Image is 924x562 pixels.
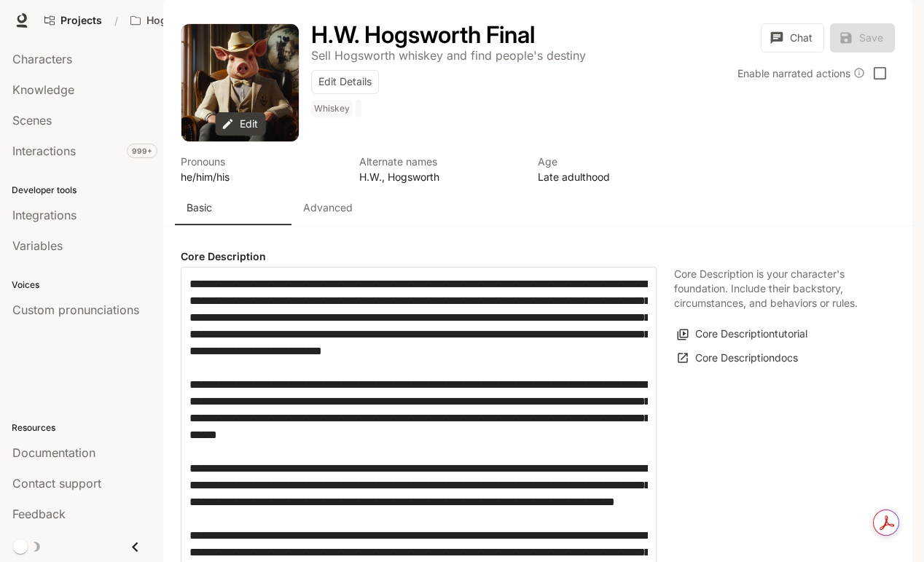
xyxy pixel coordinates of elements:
[38,6,109,35] a: Go to projects
[181,169,342,184] p: he/him/his
[538,169,699,184] p: Late adulthood
[359,154,520,184] button: Open character details dialog
[181,154,342,169] p: Pronouns
[674,322,811,346] button: Core Descriptiontutorial
[181,24,299,141] button: Open character avatar dialog
[314,103,350,114] p: Whiskey
[60,15,102,27] span: Projects
[737,66,865,81] div: Enable narrated actions
[674,267,877,311] p: Core Description is your character's foundation. Include their backstory, circumstances, and beha...
[311,100,356,117] span: Whiskey
[181,154,342,184] button: Open character details dialog
[215,112,265,136] button: Edit
[109,13,124,28] div: /
[311,48,586,63] p: Sell Hogsworth whiskey and find people's destiny
[311,23,535,47] button: Open character details dialog
[359,169,520,184] p: H.W., Hogsworth
[181,24,299,141] div: Avatar image
[303,200,353,215] p: Advanced
[311,100,364,123] button: Open character details dialog
[124,6,225,35] button: Open workspace menu
[181,249,657,264] h4: Core Description
[311,47,586,64] button: Open character details dialog
[187,200,212,215] p: Basic
[674,346,802,370] a: Core Descriptiondocs
[311,70,379,94] button: Edit Details
[146,15,203,27] p: Hogsworth
[538,154,699,169] p: Age
[761,23,824,52] button: Chat
[359,154,520,169] p: Alternate names
[311,20,535,49] h1: H.W. Hogsworth Final
[538,154,699,184] button: Open character details dialog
